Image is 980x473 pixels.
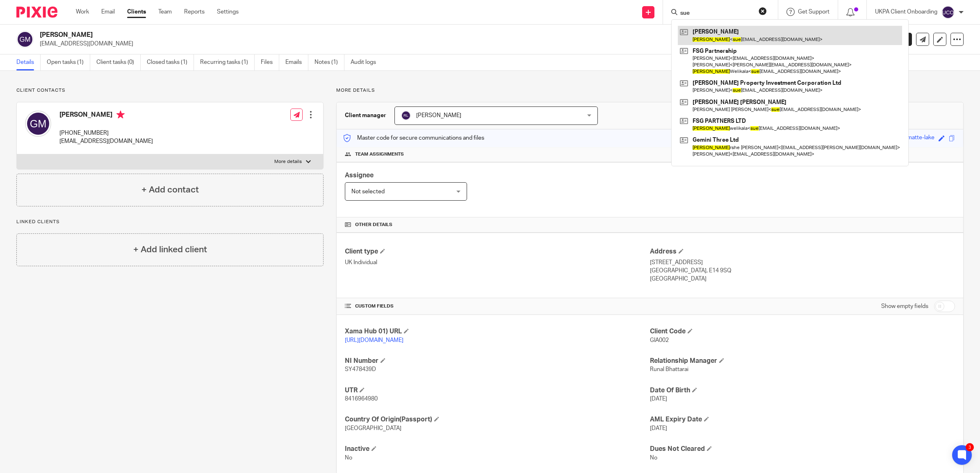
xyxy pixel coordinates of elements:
[355,151,404,158] span: Team assignments
[200,54,255,70] a: Recurring tasks (1)
[650,425,667,431] span: [DATE]
[40,31,690,39] h2: [PERSON_NAME]
[355,222,392,228] span: Other details
[274,158,302,165] p: More details
[96,54,141,70] a: Client tasks (0)
[650,275,955,283] p: [GEOGRAPHIC_DATA]
[351,189,385,195] span: Not selected
[345,455,352,461] span: No
[343,134,484,142] p: Master code for secure communications and files
[345,337,403,343] a: [URL][DOMAIN_NAME]
[345,425,401,431] span: [GEOGRAPHIC_DATA]
[351,54,382,70] a: Audit logs
[345,303,650,310] h4: CUSTOM FIELDS
[416,113,461,118] span: [PERSON_NAME]
[881,302,928,310] label: Show empty fields
[650,415,955,424] h4: AML Expiry Date
[650,386,955,395] h4: Date Of Birth
[650,455,657,461] span: No
[650,445,955,453] h4: Dues Not Cleared
[345,445,650,453] h4: Inactive
[401,111,411,120] img: svg%3E
[101,8,115,16] a: Email
[76,8,89,16] a: Work
[158,8,172,16] a: Team
[650,337,669,343] span: GIA002
[116,111,125,119] i: Primary
[679,10,753,17] input: Search
[345,386,650,395] h4: UTR
[650,258,955,267] p: [STREET_ADDRESS]
[59,137,153,145] p: [EMAIL_ADDRESS][DOMAIN_NAME]
[345,396,378,402] span: 8416964980
[59,111,153,121] h4: [PERSON_NAME]
[345,327,650,336] h4: Xama Hub 01) URL
[345,357,650,365] h4: NI Number
[966,443,974,451] div: 3
[650,357,955,365] h4: Relationship Manager
[345,415,650,424] h4: Country Of Origin(Passport)
[285,54,308,70] a: Emails
[127,8,146,16] a: Clients
[16,31,34,48] img: svg%3E
[345,367,376,372] span: SY478439D
[345,258,650,267] p: UK Individual
[650,327,955,336] h4: Client Code
[650,396,667,402] span: [DATE]
[16,219,324,225] p: Linked clients
[47,54,90,70] a: Open tasks (1)
[650,267,955,275] p: [GEOGRAPHIC_DATA], E14 9SQ
[16,87,324,94] p: Client contacts
[941,6,955,19] img: svg%3E
[345,247,650,256] h4: Client type
[40,40,852,48] p: [EMAIL_ADDRESS][DOMAIN_NAME]
[16,54,41,70] a: Details
[217,8,239,16] a: Settings
[336,87,964,94] p: More details
[59,129,153,137] p: [PHONE_NUMBER]
[133,243,207,256] h4: + Add linked client
[650,367,688,372] span: Runal Bhattarai
[759,7,767,15] button: Clear
[875,8,937,16] p: UKPA Client Onboarding
[345,111,386,120] h3: Client manager
[650,247,955,256] h4: Address
[798,9,830,15] span: Get Support
[315,54,344,70] a: Notes (1)
[141,183,199,196] h4: + Add contact
[261,54,279,70] a: Files
[184,8,205,16] a: Reports
[345,172,374,179] span: Assignee
[16,7,57,18] img: Pixie
[25,111,51,137] img: svg%3E
[147,54,194,70] a: Closed tasks (1)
